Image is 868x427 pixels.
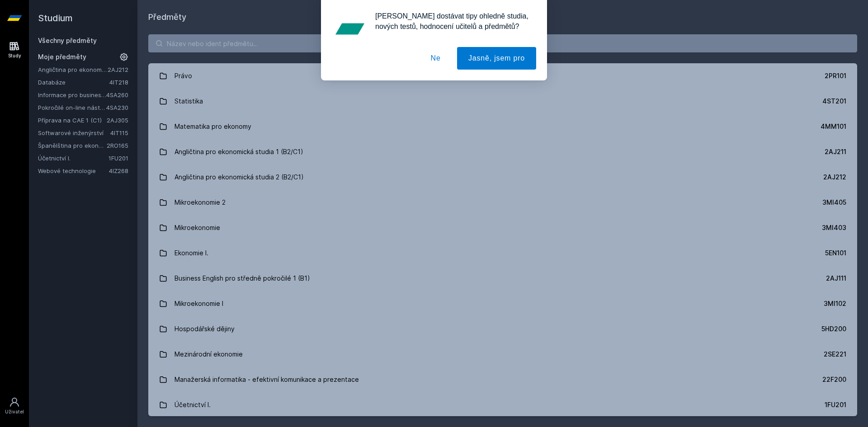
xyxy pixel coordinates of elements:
a: Příprava na CAE 1 (C1) [38,116,107,125]
div: 1FU201 [825,400,846,409]
div: Matematika pro ekonomy [175,117,251,136]
div: Uživatel [5,408,24,415]
img: notification icon [332,11,368,47]
div: Mezinárodní ekonomie [175,345,243,363]
a: 4IT115 [110,129,128,136]
a: 1FU201 [108,155,128,162]
div: [PERSON_NAME] dostávat tipy ohledně studia, nových testů, hodnocení učitelů a předmětů? [368,11,536,32]
div: 2AJ212 [823,173,846,182]
div: 5EN101 [825,249,846,258]
button: Jasně, jsem pro [457,47,536,70]
a: 4SA260 [106,91,128,99]
div: Mikroekonomie [175,219,220,237]
a: Informace pro business (v angličtině) [38,90,106,99]
a: Statistika 4ST201 [148,89,857,114]
button: Ne [420,47,452,70]
a: 4IZ268 [109,167,128,174]
div: Business English pro středně pokročilé 1 (B1) [175,269,310,287]
a: 2RO165 [107,142,128,149]
div: Mikroekonomie 2 [175,193,226,211]
div: Hospodářské dějiny [175,320,235,338]
a: Databáze [38,78,109,87]
a: Mikroekonomie 3MI403 [148,215,857,240]
div: 4ST201 [822,97,846,106]
div: Mikroekonomie I [175,295,223,313]
div: Angličtina pro ekonomická studia 2 (B2/C1) [175,168,304,186]
div: Manažerská informatika - efektivní komunikace a prezentace [175,371,359,389]
a: Účetnictví I. [38,154,108,163]
a: Mikroekonomie 2 3MI405 [148,190,857,215]
div: 5HD200 [821,324,846,333]
div: 3MI405 [822,198,846,207]
a: Manažerská informatika - efektivní komunikace a prezentace 22F200 [148,367,857,392]
a: Webové technologie [38,166,109,175]
div: 2SE221 [824,350,846,359]
a: Mezinárodní ekonomie 2SE221 [148,342,857,367]
a: Účetnictví I. 1FU201 [148,392,857,418]
div: Ekonomie I. [175,244,208,262]
a: Hospodářské dějiny 5HD200 [148,316,857,342]
a: Pokročilé on-line nástroje pro analýzu a zpracování informací [38,103,106,112]
a: Mikroekonomie I 3MI102 [148,291,857,316]
div: 3MI403 [822,223,846,232]
div: Angličtina pro ekonomická studia 1 (B2/C1) [175,143,303,161]
div: 3MI102 [824,299,846,308]
div: 22F200 [822,375,846,384]
a: Matematika pro ekonomy 4MM101 [148,114,857,139]
a: 2AJ305 [107,117,128,124]
a: 4SA230 [106,104,128,111]
a: Ekonomie I. 5EN101 [148,240,857,266]
a: Uživatel [2,392,27,420]
div: Účetnictví I. [175,396,211,414]
a: Business English pro středně pokročilé 1 (B1) 2AJ111 [148,266,857,291]
div: 4MM101 [821,122,846,131]
a: Angličtina pro ekonomická studia 2 (B2/C1) 2AJ212 [148,164,857,190]
a: Španělština pro ekonomy - středně pokročilá úroveň 1 (A2/B1) [38,141,107,150]
div: Statistika [175,92,203,110]
a: Angličtina pro ekonomická studia 1 (B2/C1) 2AJ211 [148,139,857,164]
a: Softwarové inženýrství [38,128,110,137]
a: 4IT218 [109,79,128,86]
div: 2AJ111 [826,274,846,283]
div: 2AJ211 [825,147,846,156]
